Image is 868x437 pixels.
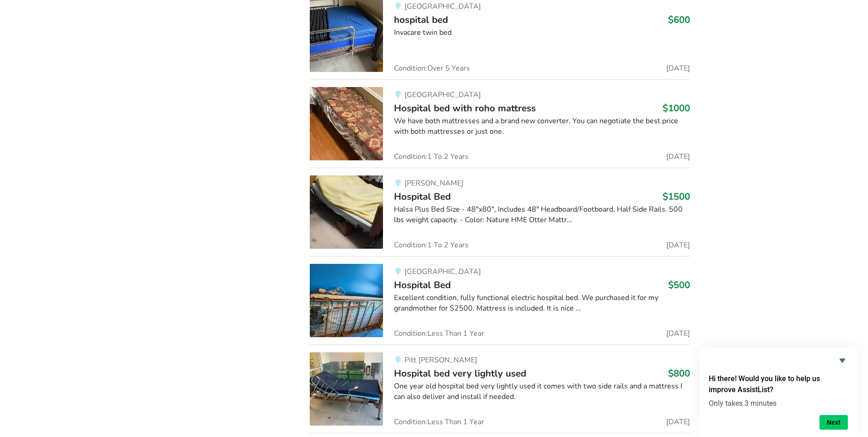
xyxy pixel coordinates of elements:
a: bedroom equipment-hospital bed with roho mattress[GEOGRAPHIC_DATA]Hospital bed with roho mattress... [310,79,690,168]
div: Halsa Plus Bed Size - 48"x80", Includes 48" Headboard/Footboard, Half Side Rails. 500 lbs weight ... [394,204,690,225]
span: Hospital bed very lightly used [394,367,526,380]
span: Hospital bed with roho mattress [394,102,536,115]
span: hospital bed [394,13,448,26]
h3: $600 [668,14,690,26]
h3: $800 [668,367,690,379]
div: One year old hospital bed very lightly used it comes with two side rails and a mattress I can als... [394,381,690,402]
span: [DATE] [666,153,690,160]
p: Only takes 3 minutes [709,399,848,408]
span: [DATE] [666,65,690,72]
span: Condition: Less Than 1 Year [394,330,484,337]
div: Excellent condition, fully functional electric hospital bed. We purchased it for my grandmother f... [394,293,690,314]
a: bedroom equipment-hospital bed very lightly usedPitt [PERSON_NAME]Hospital bed very lightly used$... [310,344,690,433]
img: bedroom equipment-hospital bed very lightly used [310,352,383,426]
div: Hi there! Would you like to help us improve AssistList? [709,355,848,430]
img: bedroom equipment-hospital bed with roho mattress [310,87,383,160]
h3: $1500 [663,191,690,202]
span: [GEOGRAPHIC_DATA] [404,1,481,11]
span: Condition: Less Than 1 Year [394,418,484,426]
span: Pitt [PERSON_NAME] [404,355,477,365]
span: [DATE] [666,330,690,337]
span: [DATE] [666,241,690,249]
span: Condition: Over 5 Years [394,65,470,72]
h3: $1000 [663,102,690,114]
button: Next question [819,415,848,430]
a: bedroom equipment-hospital bed [PERSON_NAME]Hospital Bed$1500Halsa Plus Bed Size - 48"x80", Inclu... [310,168,690,256]
span: [GEOGRAPHIC_DATA] [404,267,481,277]
div: Invacare twin bed [394,27,690,38]
div: We have both mattresses and a brand new converter. You can negotiate the best price with both mat... [394,116,690,137]
h2: Hi there! Would you like to help us improve AssistList? [709,373,848,395]
span: Condition: 1 To 2 Years [394,241,469,249]
button: Hide survey [837,355,848,366]
a: bedroom equipment-hospital bed[GEOGRAPHIC_DATA]Hospital Bed$500Excellent condition, fully functio... [310,256,690,344]
span: [GEOGRAPHIC_DATA] [404,90,481,100]
img: bedroom equipment-hospital bed [310,264,383,337]
img: bedroom equipment-hospital bed [310,175,383,249]
span: [DATE] [666,418,690,426]
h3: $500 [668,279,690,291]
span: [PERSON_NAME] [404,178,464,188]
span: Hospital Bed [394,190,451,203]
span: Condition: 1 To 2 Years [394,153,469,160]
span: Hospital Bed [394,279,451,291]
